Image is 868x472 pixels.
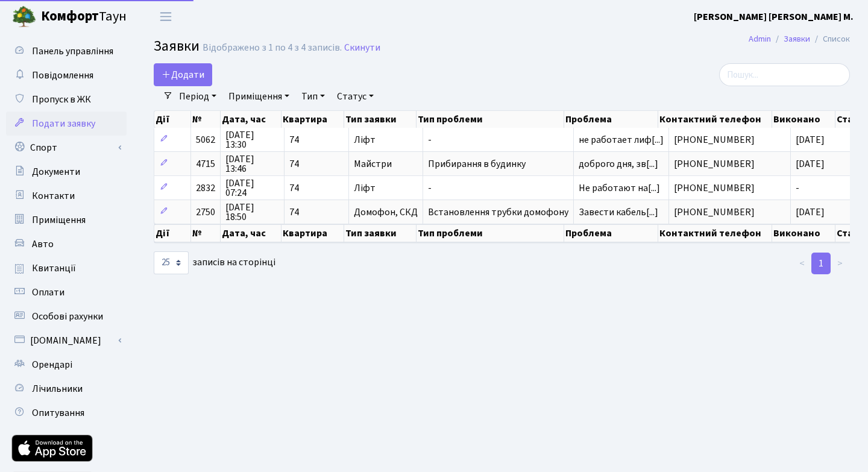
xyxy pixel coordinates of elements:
span: [DATE] 07:24 [225,178,279,198]
a: Подати заявку [6,112,127,136]
span: Квитанції [32,262,76,275]
span: 2832 [196,181,215,195]
a: Панель управління [6,39,127,63]
th: Виконано [772,111,836,128]
span: - [796,181,799,195]
b: [PERSON_NAME] [PERSON_NAME] М. [694,10,854,24]
span: Орендарі [32,358,72,371]
span: Не работают на[...] [579,181,660,195]
span: 4715 [196,157,215,171]
a: [DOMAIN_NAME] [6,329,127,353]
th: Тип заявки [344,111,417,128]
span: Встановлення трубки домофону [428,207,568,217]
span: Документи [32,165,80,178]
span: 74 [289,159,344,169]
th: Проблема [564,111,658,128]
span: [DATE] 13:30 [225,130,279,149]
button: Переключити навігацію [151,7,181,27]
span: - [428,183,568,193]
th: Квартира [281,111,344,128]
a: Орендарі [6,353,127,377]
span: [DATE] 18:50 [225,203,279,222]
span: Подати заявку [32,117,95,130]
span: Пропуск в ЖК [32,93,91,106]
th: Тип проблеми [417,111,565,128]
span: 74 [289,183,344,193]
li: Список [810,33,850,46]
a: Додати [154,63,212,86]
th: Виконано [772,224,836,242]
a: Спорт [6,136,127,160]
span: 2750 [196,206,215,219]
label: записів на сторінці [154,251,275,274]
span: [DATE] [796,206,825,219]
span: Особові рахунки [32,310,103,323]
span: Повідомлення [32,69,93,82]
span: Додати [162,68,204,81]
a: Квитанції [6,256,127,280]
span: Домофон, СКД [354,207,418,217]
th: Дії [154,111,191,128]
a: Авто [6,232,127,256]
span: Завести кабель[...] [579,206,658,219]
a: Контакти [6,184,127,208]
a: Пропуск в ЖК [6,87,127,112]
a: Документи [6,160,127,184]
a: Лічильники [6,377,127,401]
a: Період [174,86,221,107]
th: № [191,224,221,242]
span: [DATE] [796,157,825,171]
div: Відображено з 1 по 4 з 4 записів. [203,42,342,54]
th: Дата, час [221,111,281,128]
span: Таун [41,7,127,27]
span: Контакти [32,189,75,203]
th: Контактний телефон [658,224,772,242]
span: Майстри [354,159,418,169]
span: 74 [289,135,344,145]
span: Приміщення [32,213,86,227]
span: [PHONE_NUMBER] [674,159,785,169]
a: [PERSON_NAME] [PERSON_NAME] М. [694,10,854,24]
span: Ліфт [354,135,418,145]
span: 5062 [196,133,215,146]
a: Особові рахунки [6,304,127,329]
a: Статус [332,86,379,107]
span: Опитування [32,406,84,420]
select: записів на сторінці [154,251,189,274]
a: 1 [811,253,831,274]
th: Тип проблеми [417,224,565,242]
th: Дії [154,224,191,242]
span: Лічильники [32,382,83,395]
a: Заявки [784,33,810,45]
span: Прибирання в будинку [428,159,568,169]
a: Оплати [6,280,127,304]
img: logo.png [12,5,36,29]
a: Приміщення [6,208,127,232]
span: [PHONE_NUMBER] [674,135,785,145]
span: [DATE] 13:46 [225,154,279,174]
a: Скинути [344,42,380,54]
span: доброго дня, зв[...] [579,157,658,171]
input: Пошук... [719,63,850,86]
th: Тип заявки [344,224,417,242]
nav: breadcrumb [731,27,868,52]
a: Тип [297,86,330,107]
a: Повідомлення [6,63,127,87]
a: Admin [749,33,771,45]
span: Оплати [32,286,64,299]
span: Авто [32,238,54,251]
th: № [191,111,221,128]
a: Опитування [6,401,127,425]
th: Контактний телефон [658,111,772,128]
span: Ліфт [354,183,418,193]
a: Приміщення [224,86,294,107]
span: 74 [289,207,344,217]
th: Квартира [281,224,344,242]
span: не работает лиф[...] [579,133,664,146]
span: Заявки [154,36,200,57]
th: Дата, час [221,224,281,242]
span: [DATE] [796,133,825,146]
span: [PHONE_NUMBER] [674,183,785,193]
th: Проблема [564,224,658,242]
span: - [428,135,568,145]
